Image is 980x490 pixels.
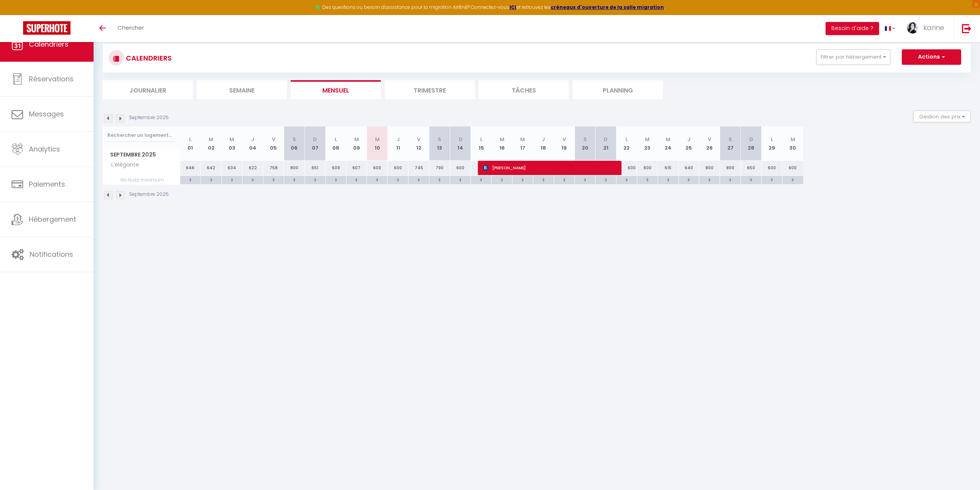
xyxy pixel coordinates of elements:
div: 3 [284,176,305,183]
th: 21 [595,126,616,161]
div: 3 [575,176,595,183]
div: 634 [221,161,242,175]
a: ICI [509,4,516,10]
img: logout [962,24,972,33]
div: 3 [180,176,201,183]
div: 3 [367,176,387,183]
div: 3 [388,176,408,183]
abbr: S [583,136,587,143]
div: 642 [201,161,221,175]
div: 3 [409,176,429,183]
div: 600 [637,161,658,175]
div: 3 [533,176,554,183]
button: Gestion des prix [913,111,971,122]
abbr: S [293,136,296,143]
div: 640 [678,161,699,175]
p: Septembre 2025 [129,191,169,198]
th: 08 [325,126,346,161]
abbr: S [729,136,732,143]
abbr: D [459,136,462,143]
div: 650 [741,161,762,175]
abbr: M [354,136,359,143]
div: 3 [222,176,242,183]
abbr: D [604,136,608,143]
abbr: D [313,136,317,143]
th: 20 [575,126,595,161]
div: 600 [388,161,409,175]
span: Messages [29,109,64,119]
th: 11 [388,126,409,161]
span: Nb Nuits minimum [103,176,180,184]
th: 27 [720,126,741,161]
span: L'élégante [104,161,141,169]
th: 04 [242,126,263,161]
abbr: L [480,136,482,143]
div: 800 [284,161,305,175]
abbr: J [251,136,254,143]
img: Super Booking [23,21,70,35]
abbr: L [771,136,773,143]
a: ... karine [901,15,954,42]
th: 06 [284,126,305,161]
th: 24 [658,126,678,161]
abbr: J [397,136,400,143]
button: Actions [902,49,961,65]
abbr: V [272,136,275,143]
th: 28 [741,126,762,161]
li: Planning [573,80,663,99]
span: [PERSON_NAME] [482,160,614,175]
span: Hébergement [29,214,76,224]
p: Septembre 2025 [129,114,169,121]
span: Calendriers [29,39,69,49]
li: Journalier [103,80,193,99]
button: Filtrer par hébergement [816,49,890,65]
span: Chercher [117,24,144,32]
div: 3 [513,176,533,183]
h3: CALENDRIERS [124,49,172,67]
li: Tâches [479,80,569,99]
th: 13 [429,126,450,161]
div: 3 [305,176,325,183]
abbr: J [542,136,545,143]
span: Réservations [29,74,74,84]
th: 25 [678,126,699,161]
div: 3 [450,176,471,183]
div: 600 [367,161,388,175]
div: 3 [201,176,221,183]
div: 609 [325,161,346,175]
abbr: D [749,136,753,143]
th: 19 [554,126,575,161]
th: 12 [409,126,429,161]
div: 600 [762,161,782,175]
th: 10 [367,126,388,161]
div: 790 [429,161,450,175]
div: 3 [243,176,263,183]
div: 3 [263,176,284,183]
abbr: L [189,136,191,143]
abbr: M [209,136,213,143]
li: Trimestre [385,80,475,99]
div: 622 [242,161,263,175]
span: karine [923,23,944,32]
th: 01 [180,126,201,161]
th: 02 [201,126,221,161]
th: 17 [513,126,533,161]
span: Analytics [29,144,60,154]
div: 3 [554,176,575,183]
th: 15 [471,126,492,161]
div: 615 [658,161,678,175]
abbr: M [666,136,670,143]
img: ... [907,22,918,34]
input: Rechercher un logement... [107,128,176,142]
div: 607 [346,161,367,175]
div: 758 [263,161,284,175]
abbr: M [230,136,234,143]
th: 29 [762,126,782,161]
div: 800 [699,161,720,175]
div: 3 [596,176,616,183]
th: 16 [492,126,513,161]
th: 14 [450,126,471,161]
div: 600 [450,161,471,175]
abbr: M [645,136,650,143]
